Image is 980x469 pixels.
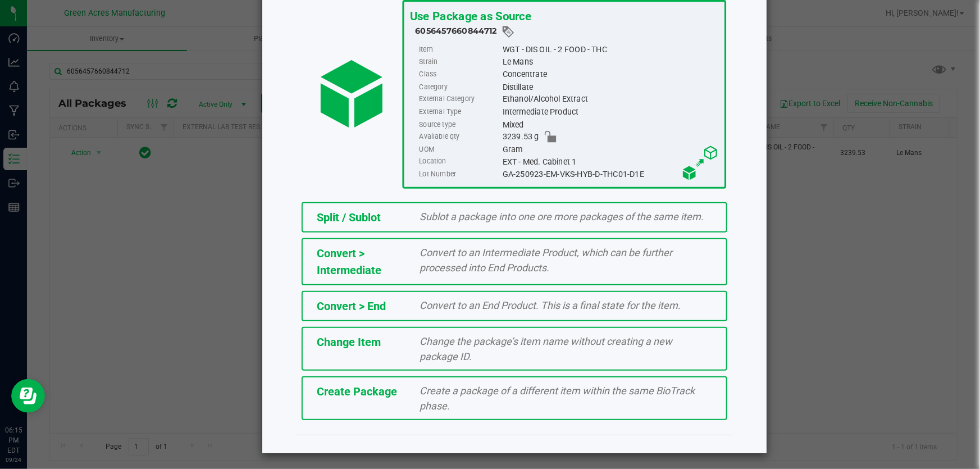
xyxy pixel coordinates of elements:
[317,247,381,277] span: Convert > Intermediate
[317,299,386,313] span: Convert > End
[503,143,719,156] div: Gram
[420,247,673,274] span: Convert to an Intermediate Product, which can be further processed into End Products.
[317,385,397,398] span: Create Package
[503,81,719,93] div: Distillate
[419,106,500,118] label: External Type
[503,43,719,56] div: WGT - DIS OIL - 2 FOOD - THC
[419,69,500,81] label: Class
[419,168,500,180] label: Lot Number
[503,168,719,180] div: GA-250923-EM-VKS-HYB-D-THC01-D1E
[503,106,719,118] div: Intermediate Product
[317,335,381,349] span: Change Item
[503,56,719,68] div: Le Mans
[410,9,531,23] span: Use Package as Source
[503,93,719,106] div: Ethanol/Alcohol Extract
[503,69,719,81] div: Concentrate
[419,56,500,68] label: Strain
[420,211,704,222] span: Sublot a package into one ore more packages of the same item.
[420,335,673,362] span: Change the package’s item name without creating a new package ID.
[419,156,500,168] label: Location
[419,119,500,131] label: Source type
[503,156,719,168] div: EXT - Med. Cabinet 1
[419,143,500,156] label: UOM
[317,211,381,224] span: Split / Sublot
[420,299,681,311] span: Convert to an End Product. This is a final state for the item.
[420,385,695,412] span: Create a package of a different item within the same BioTrack phase.
[503,131,539,143] span: 3239.53 g
[415,25,719,39] div: 6056457660844712
[11,379,45,413] iframe: Resource center
[419,93,500,106] label: External Category
[419,81,500,93] label: Category
[419,131,500,143] label: Available qty
[419,43,500,56] label: Item
[503,119,719,131] div: Mixed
